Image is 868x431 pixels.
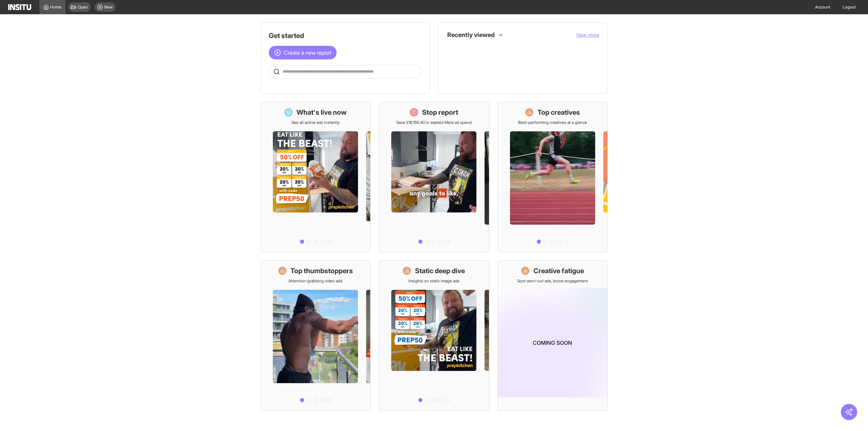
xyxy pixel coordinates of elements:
[537,108,580,117] h1: Top creatives
[290,266,353,276] h1: Top thumbstoppers
[396,120,472,125] p: Save £18,156.40 in wasted Meta ad spend
[422,108,458,117] h1: Stop report
[291,120,340,125] p: See all active ads instantly
[8,4,31,10] img: Logo
[409,278,459,284] p: Insights on static image ads
[288,278,342,284] p: Attention-grabbing video ads
[50,4,61,10] span: Home
[379,102,489,252] a: Stop reportSave £18,156.40 in wasted Meta ad spend
[260,102,371,252] a: What's live nowSee all active ads instantly
[269,46,337,59] button: Create a new report
[497,102,608,252] a: Top creativesBest-performing creatives at a glance
[260,260,371,411] a: Top thumbstoppersAttention-grabbing video ads
[415,266,465,276] h1: Static deep dive
[104,4,113,10] span: New
[518,120,587,125] p: Best-performing creatives at a glance
[297,108,347,117] h1: What's live now
[576,32,599,38] button: View more
[269,31,421,40] h1: Get started
[284,49,331,57] span: Create a new report
[379,260,489,411] a: Static deep diveInsights on static image ads
[78,4,88,10] span: Open
[576,32,599,38] span: View more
